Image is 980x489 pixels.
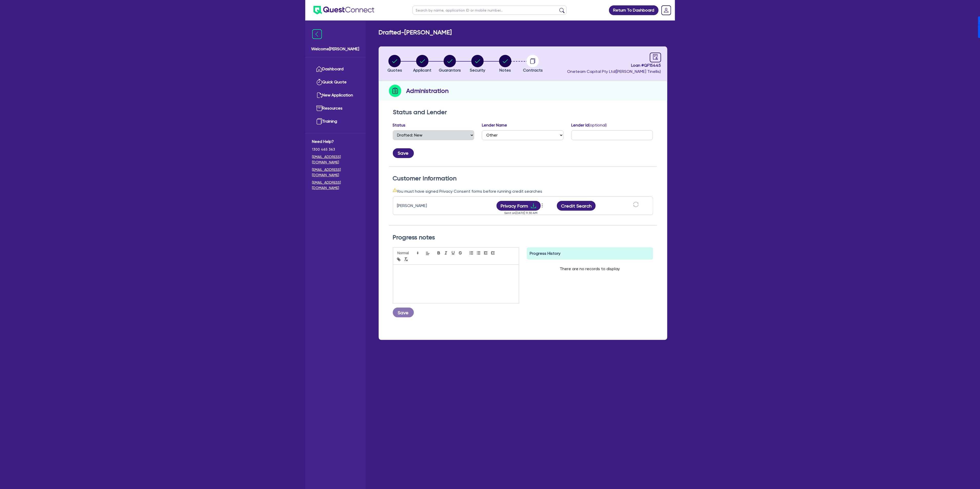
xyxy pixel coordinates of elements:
span: Quotes [387,68,402,73]
span: Security [470,68,485,73]
span: Welcome [PERSON_NAME] [311,46,359,52]
span: warning [393,188,397,192]
img: quest-connect-logo-blue [313,6,374,14]
span: Notes [499,68,511,73]
span: Need Help? [312,139,359,145]
button: Notes [499,55,512,74]
div: Progress History [527,247,653,260]
div: You must have signed Privacy Consent forms before running credit searches [393,188,653,194]
h2: Status and Lender [393,109,653,116]
label: Lender Name [482,122,507,128]
button: Dropdown toggle [541,201,545,210]
span: Guarantors [439,68,461,73]
a: Quick Quote [312,76,359,89]
button: Save [393,308,414,317]
button: Quotes [387,55,402,74]
a: [EMAIL_ADDRESS][DOMAIN_NAME] [312,180,359,191]
label: Lender Id [571,122,607,128]
a: Resources [312,102,359,115]
a: New Application [312,89,359,102]
a: [EMAIL_ADDRESS][DOMAIN_NAME] [312,167,359,178]
button: Security [470,55,486,74]
img: icon-menu-close [312,29,322,39]
img: resources [316,105,322,111]
h2: Progress notes [393,234,653,241]
div: [PERSON_NAME] [397,203,461,209]
h2: Administration [406,86,449,95]
a: Training [312,115,359,128]
input: Search by name, application ID or mobile number... [413,6,567,15]
h2: Customer Information [393,175,653,182]
span: 1300 465 363 [312,147,359,152]
a: Dashboard [312,63,359,76]
img: training [316,118,322,124]
button: Credit Search [557,201,596,211]
label: Status [393,122,406,128]
a: Return To Dashboard [609,5,659,15]
span: audit [653,54,658,60]
span: Applicant [413,68,431,73]
img: quick-quote [316,79,322,85]
button: Applicant [413,55,432,74]
button: Contracts [523,55,543,74]
span: Contracts [523,68,543,73]
img: step-icon [389,85,401,97]
a: Dropdown toggle [660,4,673,17]
span: sync [633,202,639,207]
a: [EMAIL_ADDRESS][DOMAIN_NAME] [312,154,359,165]
button: sync [632,201,640,210]
button: Guarantors [439,55,461,74]
button: Privacy Formdownload [497,201,541,211]
span: (optional) [589,123,607,128]
span: download [530,203,537,209]
span: Loan # QF15445 [567,62,661,69]
span: more [540,202,545,209]
span: Oneteam Capital Pty Ltd ( [PERSON_NAME] Tinellis ) [567,69,661,74]
img: new-application [316,92,322,98]
button: Save [393,148,414,158]
h2: Drafted - [PERSON_NAME] [379,29,452,36]
div: There are no records to display [554,260,626,278]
